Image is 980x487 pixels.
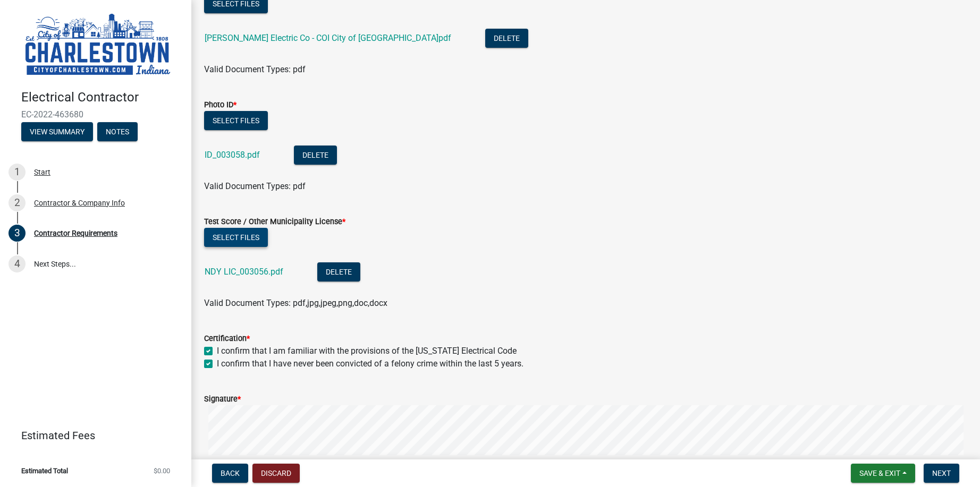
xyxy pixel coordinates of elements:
[204,228,268,247] button: Select files
[9,225,26,242] div: 3
[21,109,170,119] span: EC-2022-463680
[9,255,26,272] div: 4
[485,34,528,44] wm-modal-confirm: Delete Document
[252,464,300,483] button: Discard
[34,168,50,176] div: Start
[317,268,360,278] wm-modal-confirm: Delete Document
[221,469,240,477] span: Back
[204,298,387,308] span: Valid Document Types: pdf,jpg,jpeg,png,doc,docx
[204,218,345,226] label: Test Score / Other Municipality License
[205,267,283,277] a: NDY LIC_003056.pdf
[21,467,68,474] span: Estimated Total
[485,29,528,48] button: Delete
[204,64,306,74] span: Valid Document Types: pdf
[294,146,337,165] button: Delete
[204,396,241,403] label: Signature
[204,111,268,130] button: Select files
[294,151,337,161] wm-modal-confirm: Delete Document
[851,464,915,483] button: Save & Exit
[97,128,138,136] wm-modal-confirm: Notes
[97,122,138,141] button: Notes
[21,122,93,141] button: View Summary
[932,469,951,477] span: Next
[204,335,250,343] label: Certification
[21,11,174,79] img: City of Charlestown, Indiana
[317,262,360,281] button: Delete
[21,128,93,136] wm-modal-confirm: Summary
[21,90,183,105] h4: Electrical Contractor
[154,467,170,474] span: $0.00
[204,181,306,191] span: Valid Document Types: pdf
[205,150,260,160] a: ID_003058.pdf
[34,229,117,237] div: Contractor Requirements
[212,464,248,483] button: Back
[34,199,125,207] div: Contractor & Company Info
[217,345,517,357] label: I confirm that I am familiar with the provisions of the [US_STATE] Electrical Code
[924,464,959,483] button: Next
[217,357,523,370] label: I confirm that I have never been convicted of a felony crime within the last 5 years.
[859,469,900,477] span: Save & Exit
[205,33,451,43] a: [PERSON_NAME] Electric Co - COI City of [GEOGRAPHIC_DATA]pdf
[9,164,26,181] div: 1
[204,101,236,109] label: Photo ID
[9,194,26,211] div: 2
[9,425,174,446] a: Estimated Fees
